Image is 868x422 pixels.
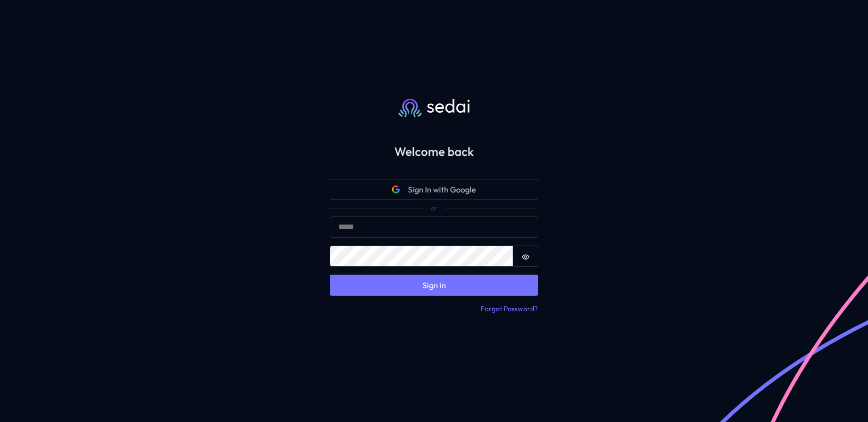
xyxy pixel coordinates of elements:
[314,144,554,159] h2: Welcome back
[330,275,538,296] button: Sign in
[330,179,538,200] button: Google iconSign In with Google
[513,246,538,267] button: Show password
[392,185,400,193] svg: Google icon
[480,304,538,315] button: Forgot Password?
[408,183,476,195] span: Sign In with Google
